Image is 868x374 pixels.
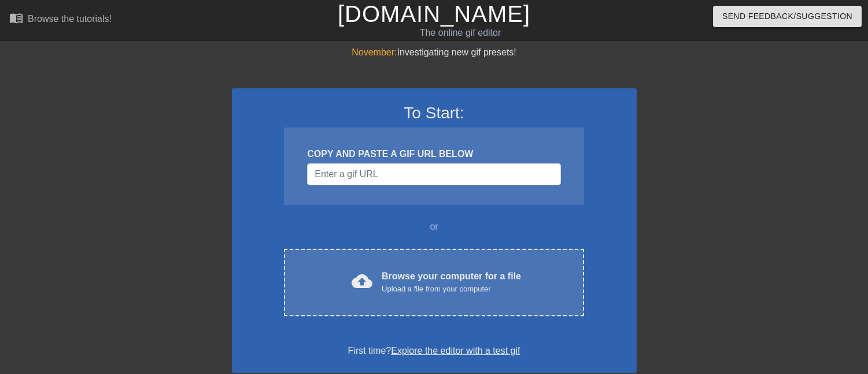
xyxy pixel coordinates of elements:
[352,271,372,291] span: cloud_upload
[232,46,637,59] div: Investigating new gif presets!
[295,26,625,40] div: The online gif editor
[307,147,560,161] div: COPY AND PASTE A GIF URL BELOW
[247,344,622,358] div: First time?
[28,14,112,24] div: Browse the tutorials!
[722,9,852,24] span: Send Feedback/Suggestion
[352,47,397,57] span: November:
[391,346,520,356] a: Explore the editor with a test gif
[9,11,23,25] span: menu_book
[307,163,560,185] input: Username
[262,220,607,234] div: or
[713,6,862,27] button: Send Feedback/Suggestion
[247,103,622,123] h3: To Start:
[382,270,521,295] div: Browse your computer for a file
[338,1,530,27] a: [DOMAIN_NAME]
[9,11,112,29] a: Browse the tutorials!
[382,283,521,295] div: Upload a file from your computer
